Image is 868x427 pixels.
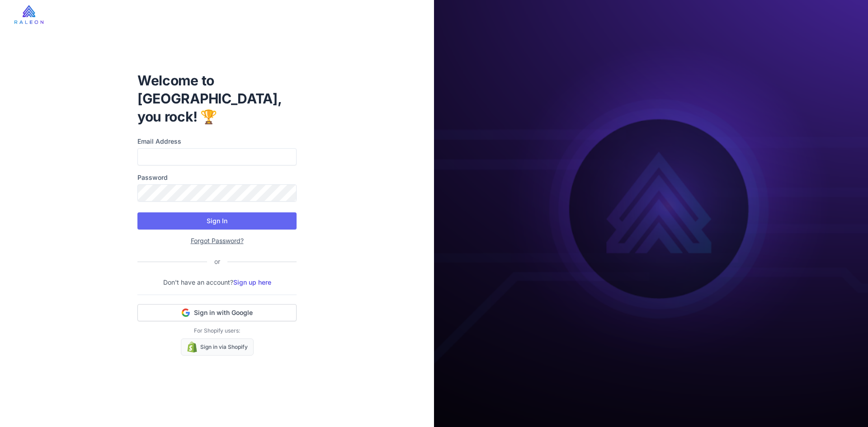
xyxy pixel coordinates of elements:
[137,71,297,126] h1: Welcome to [GEOGRAPHIC_DATA], you rock! 🏆
[137,327,297,335] p: For Shopify users:
[207,257,227,267] div: or
[137,173,297,183] label: Password
[137,136,297,146] label: Email Address
[194,308,253,317] span: Sign in with Google
[137,212,297,230] button: Sign In
[137,277,297,287] p: Don't have an account?
[14,5,43,24] img: raleon-logo-whitebg.9aac0268.jpg
[181,338,254,356] a: Sign in via Shopify
[137,304,297,321] button: Sign in with Google
[233,278,271,286] a: Sign up here
[191,237,244,244] a: Forgot Password?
